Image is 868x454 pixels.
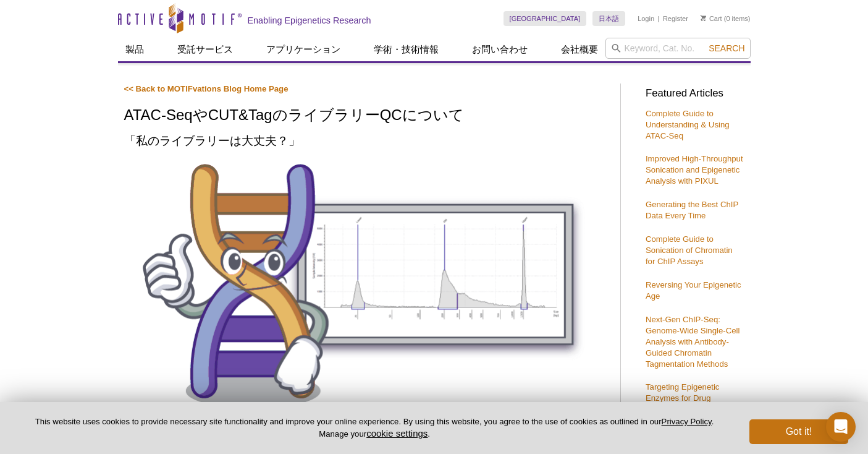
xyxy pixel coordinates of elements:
a: Generating the Best ChIP Data Every Time [646,200,738,220]
a: Login [638,14,654,23]
h3: Featured Articles [646,88,744,99]
img: Library QC for ATAC-Seq and CUT&Tag [124,158,608,414]
img: Your Cart [701,15,706,21]
li: (0 items) [701,11,751,26]
a: 製品 [118,38,151,61]
a: Improved High-Throughput Sonication and Epigenetic Analysis with PIXUL [646,154,743,186]
a: Privacy Policy [662,417,712,426]
a: << Back to MOTIFvations Blog Home Page [124,84,289,93]
a: お問い合わせ [465,38,535,61]
h2: Enabling Epigenetics Research [248,15,371,26]
button: Got it! [749,419,848,444]
p: This website uses cookies to provide necessary site functionality and improve your online experie... [20,416,729,440]
a: 受託サービス [170,38,240,61]
h1: ATAC-SeqやCUT&TagのライブラリーQCについて [124,107,608,125]
a: Targeting Epigenetic Enzymes for Drug Discovery & Development [646,382,739,414]
h2: 「私のライブラリーは大丈夫？」 [124,132,608,149]
a: Complete Guide to Sonication of Chromatin for ChIP Assays [646,234,733,266]
input: Keyword, Cat. No. [605,38,751,59]
button: Search [705,43,748,54]
div: Open Intercom Messenger [826,412,856,442]
button: cookie settings [366,428,428,439]
a: [GEOGRAPHIC_DATA] [504,11,587,26]
a: 日本語 [592,11,625,26]
a: アプリケーション [259,38,348,61]
a: Cart [701,14,722,23]
a: Complete Guide to Understanding & Using ATAC-Seq [646,109,730,140]
a: 学術・技術情報 [366,38,446,61]
a: Reversing Your Epigenetic Age [646,280,741,301]
a: 会社概要 [554,38,605,61]
li: | [658,11,660,26]
a: Register [663,14,688,23]
span: Search [709,43,744,53]
a: Next-Gen ChIP-Seq: Genome-Wide Single-Cell Analysis with Antibody-Guided Chromatin Tagmentation M... [646,315,739,369]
